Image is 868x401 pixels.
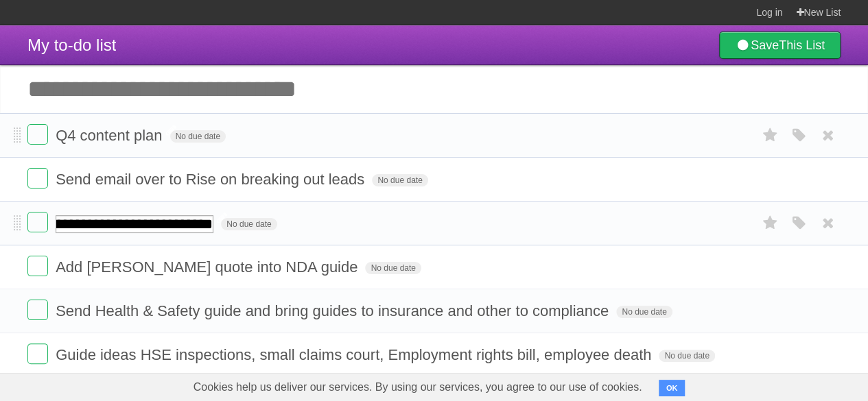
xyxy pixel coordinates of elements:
label: Done [27,168,48,189]
span: No due date [365,262,421,274]
span: Q4 content plan [56,127,165,144]
span: Send Health & Safety guide and bring guides to insurance and other to compliance [56,302,612,319]
label: Star task [757,124,783,147]
span: No due date [170,130,226,143]
label: Done [27,212,48,232]
b: This List [779,38,825,52]
span: No due date [616,306,672,318]
a: SaveThis List [719,32,841,59]
span: No due date [659,350,714,362]
span: Send email over to Rise on breaking out leads [56,171,368,188]
label: Done [27,124,48,145]
label: Done [27,343,48,364]
span: Add [PERSON_NAME] quote into NDA guide [56,258,361,276]
label: Star task [757,212,783,234]
span: My to-do list [27,36,116,54]
span: No due date [372,174,427,186]
label: Done [27,300,48,320]
label: Done [27,256,48,276]
span: Guide ideas HSE inspections, small claims court, Employment rights bill, employee death [56,346,655,363]
span: Cookies help us deliver our services. By using our services, you agree to our use of cookies. [180,374,656,401]
span: No due date [221,218,277,230]
button: OK [659,380,685,396]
